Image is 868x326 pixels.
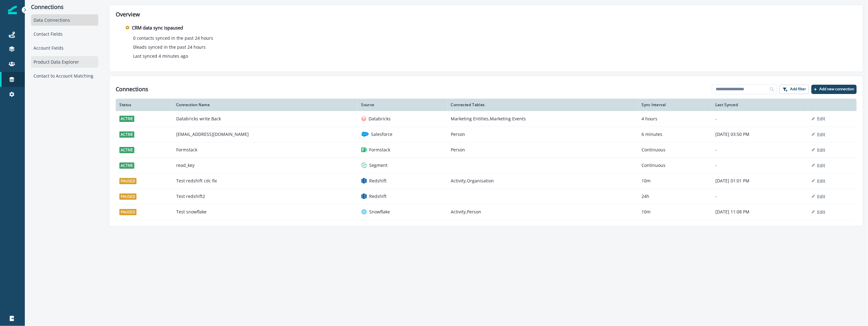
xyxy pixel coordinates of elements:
td: 24h [638,189,712,204]
td: 10m [638,173,712,189]
button: Add new connection [812,85,857,94]
a: pausedTest redshift cdc fixredshiftRedshiftActivity,Organisation10m[DATE] 01:01 PMEdit [116,173,857,189]
div: Connection Name [176,102,354,107]
a: pausedTest snowflakesnowflakeSnowflakeActivity,Person10m[DATE] 11:08 PMEdit [116,204,857,220]
a: pausedTest redshift2redshiftRedshift24h-Edit [116,189,857,204]
button: Edit [812,116,825,122]
p: Edit [817,132,825,137]
div: Contact Fields [31,28,98,40]
p: Segment [369,162,388,168]
a: activeFormstackformstackFormstackPersonContinuous-Edit [116,142,857,158]
p: Add new connection [820,87,854,91]
p: [DATE] 03:50 PM [716,131,804,137]
td: [EMAIL_ADDRESS][DOMAIN_NAME] [172,127,358,142]
img: redshift [361,178,367,184]
button: Edit [812,163,825,168]
td: Activity,Organisation [447,173,638,189]
td: Person [447,127,638,142]
td: 10m [638,204,712,220]
td: 4 hours [638,111,712,127]
td: Continuous [638,158,712,173]
div: Last Synced [716,102,804,107]
div: Sync Interval [642,102,708,107]
td: Marketing Entities,Marketing Events [447,111,638,127]
p: - [716,147,804,153]
img: formstack [361,147,367,153]
img: Inflection [8,6,17,14]
p: [DATE] 11:08 PM [716,209,804,215]
p: 0 leads synced in the past 24 hours [133,44,206,50]
button: Edit [812,209,825,215]
button: Edit [812,194,825,199]
td: Test redshift2 [172,189,358,204]
img: segment [361,163,367,168]
div: Account Fields [31,42,98,54]
span: paused [119,194,136,200]
h1: Connections [116,86,148,93]
p: Last synced 4 minutes ago [133,53,188,59]
td: Continuous [638,142,712,158]
h2: Overview [116,11,857,18]
img: snowflake [361,209,367,215]
p: Formstack [369,147,391,153]
p: Snowflake [369,209,390,215]
span: paused [119,178,136,184]
button: Edit [812,147,825,153]
td: Activity,Person [447,204,638,220]
div: Source [361,102,444,107]
img: salesforce [361,131,369,138]
a: activeDatabricks write BackDatabricksMarketing Entities,Marketing Events4 hours-Edit [116,111,857,127]
td: Test redshift cdc fix [172,173,358,189]
div: Contact to Account Matching [31,70,98,82]
img: redshift [361,194,367,199]
td: 6 minutes [638,127,712,142]
p: Edit [817,194,825,199]
p: 0 contacts synced in the past 24 hours [133,35,213,41]
span: active [119,132,134,138]
td: Test snowflake [172,204,358,220]
p: Edit [817,147,825,153]
div: Data Connections [31,14,98,26]
a: activeread_keysegmentSegmentContinuous-Edit [116,158,857,173]
span: active [119,147,134,153]
p: Edit [817,178,825,184]
p: Edit [817,163,825,168]
p: Edit [817,209,825,215]
a: active[EMAIL_ADDRESS][DOMAIN_NAME]salesforceSalesforcePerson6 minutes[DATE] 03:50 PMEdit [116,127,857,142]
span: paused [119,209,136,215]
p: Connections [31,4,98,11]
td: read_key [172,158,358,173]
td: Person [447,142,638,158]
td: Databricks write Back [172,111,358,127]
div: Product Data Explorer [31,56,98,68]
button: Add filter [780,85,809,94]
td: Formstack [172,142,358,158]
span: active [119,116,134,122]
p: Salesforce [371,131,393,137]
p: Databricks [369,116,391,122]
p: Redshift [369,178,387,184]
p: - [716,116,804,122]
p: Edit [817,116,825,122]
p: CRM data sync is paused [132,24,183,31]
button: Edit [812,132,825,137]
p: - [716,162,804,168]
p: Redshift [369,193,387,199]
button: Edit [812,178,825,184]
p: Add filter [790,87,806,91]
p: - [716,193,804,199]
div: Status [119,102,169,107]
div: Connected Tables [451,102,634,107]
p: [DATE] 01:01 PM [716,178,804,184]
span: active [119,163,134,169]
